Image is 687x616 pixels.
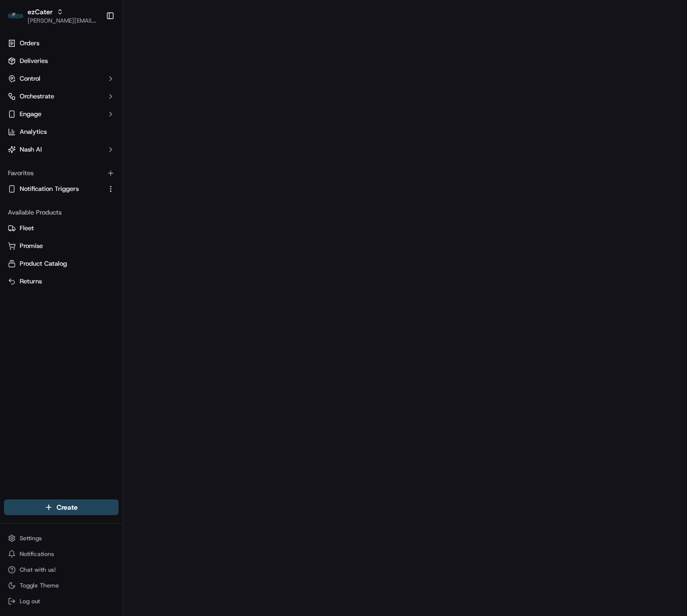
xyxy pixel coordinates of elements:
span: Toggle Theme [20,582,59,589]
button: Engage [4,106,119,122]
a: Analytics [4,124,119,140]
div: Available Products [4,205,119,220]
button: Notification Triggers [4,181,119,197]
button: [PERSON_NAME][EMAIL_ADDRESS][DOMAIN_NAME] [28,17,98,25]
span: Log out [20,597,40,605]
button: Toggle Theme [4,579,119,592]
span: Create [57,502,78,512]
span: Engage [20,110,41,119]
button: Fleet [4,220,119,236]
div: Favorites [4,165,119,181]
a: Returns [8,277,115,286]
span: Returns [20,277,42,286]
span: Fleet [20,224,34,233]
img: ezCater [8,13,24,19]
a: Promise [8,242,115,250]
a: Deliveries [4,53,119,69]
span: Control [20,74,40,83]
span: Notifications [20,550,54,558]
a: Notification Triggers [8,185,103,193]
span: Notification Triggers [20,185,79,193]
span: Promise [20,242,43,250]
button: Chat with us! [4,563,119,577]
a: Fleet [8,224,115,233]
button: Returns [4,274,119,289]
span: Settings [20,534,42,542]
button: Control [4,71,119,87]
a: Orders [4,35,119,51]
button: ezCater [28,7,53,17]
span: Chat with us! [20,566,56,574]
button: Product Catalog [4,256,119,272]
span: Orders [20,39,39,48]
button: Log out [4,594,119,608]
span: Deliveries [20,57,48,65]
button: Notifications [4,547,119,561]
button: ezCaterezCater[PERSON_NAME][EMAIL_ADDRESS][DOMAIN_NAME] [4,4,102,28]
button: Promise [4,238,119,254]
span: Nash AI [20,145,42,154]
button: Nash AI [4,142,119,157]
span: Product Catalog [20,259,67,268]
button: Orchestrate [4,89,119,104]
button: Settings [4,531,119,545]
span: Analytics [20,127,47,136]
span: Orchestrate [20,92,54,101]
a: Product Catalog [8,259,115,268]
button: Create [4,499,119,515]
